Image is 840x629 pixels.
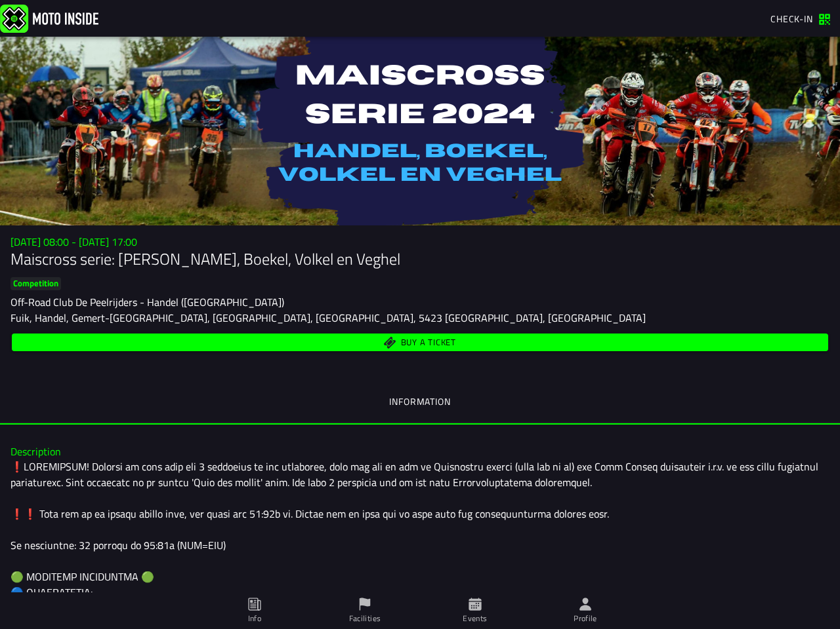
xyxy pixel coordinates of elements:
h1: Maiscross serie: [PERSON_NAME], Boekel, Volkel en Veghel [10,248,829,269]
a: Check-in [764,7,837,29]
h3: Description [10,446,829,458]
ion-label: Events [463,613,487,624]
h3: [DATE] 08:00 - [DATE] 17:00 [10,236,829,248]
ion-text: Fuik, Handel, Gemert-[GEOGRAPHIC_DATA], [GEOGRAPHIC_DATA], [GEOGRAPHIC_DATA], 5423 [GEOGRAPHIC_DA... [10,310,646,326]
ion-label: Facilities [349,613,381,624]
ion-label: Info [248,613,261,624]
span: Buy a ticket [401,338,456,347]
ion-text: Competition [13,276,58,290]
span: Check-in [770,12,813,26]
ion-text: Off-Road Club De Peelrijders - Handel ([GEOGRAPHIC_DATA]) [10,294,284,310]
ion-label: Profile [574,613,597,624]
